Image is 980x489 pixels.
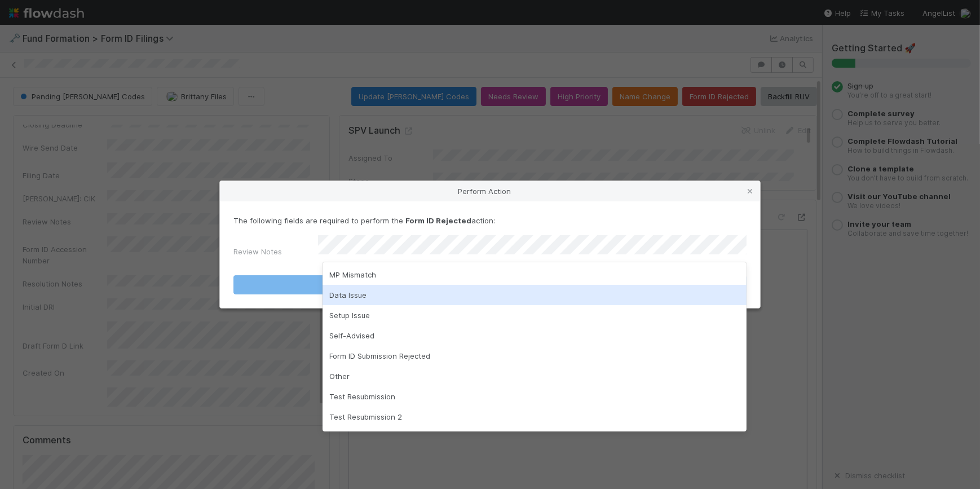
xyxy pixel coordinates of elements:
button: Form ID Rejected [233,275,747,294]
div: Self-Advised [323,325,747,346]
div: Form ID Submission Rejected [323,346,747,366]
div: Test Resubmission 2 [323,407,747,427]
div: Test Resubmission 3 [323,427,747,447]
div: Test Resubmission [323,386,747,407]
strong: Form ID Rejected [405,216,471,225]
p: The following fields are required to perform the action: [233,215,747,226]
label: Review Notes [233,246,282,257]
div: MP Mismatch [323,265,747,285]
div: Other [323,366,747,386]
div: Perform Action [220,181,760,201]
div: Setup Issue [323,305,747,325]
div: Data Issue [323,285,747,305]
